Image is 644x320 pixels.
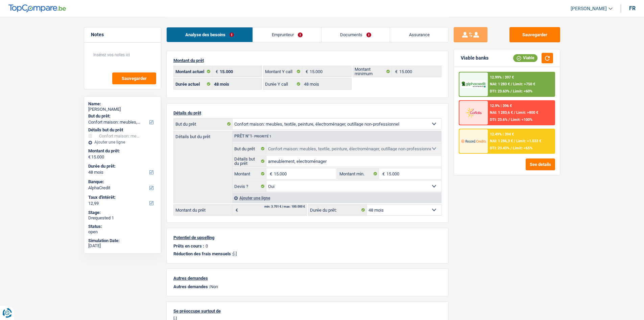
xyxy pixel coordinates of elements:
[490,110,513,115] span: NAI: 1 283,6 €
[390,27,448,42] a: Assurance
[91,32,154,38] h5: Notes
[511,118,532,122] span: Limit: <100%
[264,205,305,208] div: min: 3.701 € / max: 100.000 €
[379,168,386,179] span: €
[233,156,267,167] label: Détails but du prêt
[88,224,157,229] div: Status:
[321,27,390,42] a: Documents
[490,139,513,143] span: NAI: 1 286,3 €
[88,238,157,243] div: Simulation Date:
[511,82,512,86] span: /
[263,66,302,77] label: Montant Y call
[510,146,512,150] span: /
[174,119,233,129] label: But du prêt
[516,139,541,143] span: Limit: >1.033 €
[392,66,399,77] span: €
[490,104,512,108] div: 12.9% | 396 €
[8,4,66,13] img: TopCompare Logo
[173,284,442,289] p: Non
[88,210,157,215] div: Stage:
[174,79,213,89] label: Durée actuel
[233,181,267,192] label: Devis ?
[88,179,156,185] label: Banque:
[112,72,156,84] button: Sauvegarder
[173,251,233,256] span: Réduction des frais mensuels :
[88,215,157,221] div: Drequested 1
[565,3,613,14] a: [PERSON_NAME]
[509,27,560,42] button: Sauvegarder
[629,5,636,12] div: fr
[173,308,442,314] p: Se préoccupe surtout de
[514,110,515,115] span: /
[173,110,442,115] p: Détails du prêt
[206,243,208,249] p: 0
[88,154,91,160] span: €
[461,135,486,147] img: Record Credits
[88,243,157,249] div: [DATE]
[508,118,510,122] span: /
[266,168,274,179] span: €
[252,134,271,138] span: - Priorité 1
[167,27,253,42] a: Analyse des besoins
[308,205,367,215] label: Durée du prêt:
[88,113,156,119] label: But du prêt:
[88,195,156,200] label: Taux d'intérêt:
[490,89,509,93] span: DTI: 23.63%
[461,55,488,61] div: Viable banks
[173,276,442,281] p: Autres demandes
[513,54,538,62] div: Viable
[353,66,392,77] label: Montant minimum
[253,27,321,42] a: Emprunteur
[88,107,157,112] div: [PERSON_NAME]
[173,58,442,63] p: Montant du prêt
[88,101,157,107] div: Name:
[263,79,302,89] label: Durée Y call
[232,205,240,215] span: €
[490,118,507,122] span: DTI: 23.6%
[510,89,512,93] span: /
[233,134,273,138] div: Prêt n°1
[490,132,514,136] div: 12.49% | 394 €
[174,66,213,77] label: Montant actuel
[526,158,555,170] button: See details
[88,127,157,133] div: Détails but du prêt
[174,205,232,215] label: Montant du prêt
[88,229,157,235] div: open
[233,168,267,179] label: Montant
[513,89,532,93] span: Limit: <60%
[212,66,220,77] span: €
[461,106,486,119] img: Cofidis
[338,168,379,179] label: Montant min.
[88,140,157,145] div: Ajouter une ligne
[174,131,232,139] label: Détails but du prêt
[461,81,486,88] img: AlphaCredit
[490,146,509,150] span: DTI: 23.43%
[122,76,147,81] span: Sauvegarder
[490,75,514,80] div: 12.99% | 397 €
[173,251,442,256] p: [-]
[516,110,538,115] span: Limit: >800 €
[302,66,310,77] span: €
[232,193,441,203] div: Ajouter une ligne
[490,82,510,86] span: NAI: 1 283 €
[513,146,532,150] span: Limit: <65%
[514,139,515,143] span: /
[571,6,607,12] span: [PERSON_NAME]
[173,235,442,240] p: Potentiel de upselling
[233,143,267,154] label: But du prêt
[173,243,204,249] p: Prêts en cours :
[88,164,156,169] label: Durée du prêt:
[513,82,535,86] span: Limit: >750 €
[173,284,210,289] span: Autres demandes :
[88,148,156,154] label: Montant du prêt:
